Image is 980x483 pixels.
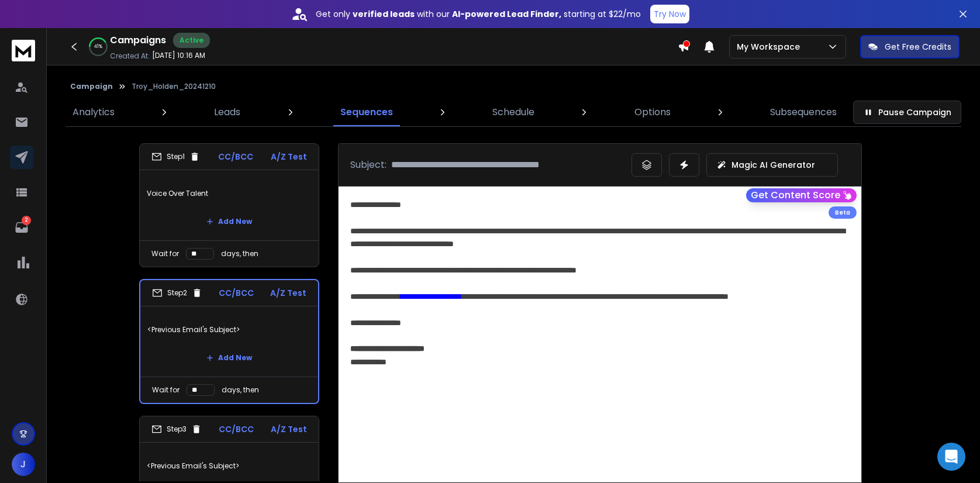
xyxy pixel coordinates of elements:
[110,33,166,47] h1: Campaigns
[151,249,179,258] p: Wait for
[173,33,210,48] div: Active
[937,443,965,471] div: Open Intercom Messenger
[316,8,641,20] p: Get only with our starting at $22/mo
[221,249,258,258] p: days, then
[22,216,31,225] p: 2
[763,98,844,126] a: Subsequences
[853,101,961,124] button: Pause Campaign
[650,5,689,23] button: Try Now
[654,8,686,20] p: Try Now
[10,216,33,239] a: 2
[147,177,312,210] p: Voice Over Talent
[214,105,240,119] p: Leads
[492,105,534,119] p: Schedule
[270,287,306,299] p: A/Z Test
[860,35,960,58] button: Get Free Credits
[350,158,387,172] p: Subject:
[139,143,319,267] li: Step1CC/BCCA/Z TestVoice Over TalentAdd NewWait fordays, then
[222,385,259,395] p: days, then
[73,105,115,119] p: Analytics
[353,8,415,20] strong: verified leads
[627,98,678,126] a: Options
[207,98,247,126] a: Leads
[271,151,307,163] p: A/Z Test
[70,82,113,91] button: Campaign
[147,313,311,346] p: <Previous Email's Subject>
[110,51,150,61] p: Created At:
[885,41,951,53] p: Get Free Credits
[271,423,307,435] p: A/Z Test
[151,424,202,434] div: Step 3
[770,105,837,119] p: Subsequences
[65,98,122,126] a: Analytics
[737,41,805,53] p: My Workspace
[147,450,312,482] p: <Previous Email's Subject>
[219,423,254,435] p: CC/BCC
[151,151,200,162] div: Step 1
[139,279,319,404] li: Step2CC/BCCA/Z Test<Previous Email's Subject>Add NewWait fordays, then
[746,188,857,202] button: Get Content Score
[333,98,400,126] a: Sequences
[485,98,541,126] a: Schedule
[340,105,393,119] p: Sequences
[152,288,202,298] div: Step 2
[218,151,253,163] p: CC/BCC
[197,346,261,370] button: Add New
[197,210,261,233] button: Add New
[634,105,671,119] p: Options
[706,153,838,177] button: Magic AI Generator
[94,43,102,50] p: 41 %
[152,385,180,395] p: Wait for
[152,51,205,60] p: [DATE] 10:16 AM
[731,159,815,171] p: Magic AI Generator
[12,453,35,476] button: J
[219,287,254,299] p: CC/BCC
[829,206,857,219] div: Beta
[12,40,35,61] img: logo
[132,82,216,91] p: Troy_Holden_20241210
[452,8,561,20] strong: AI-powered Lead Finder,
